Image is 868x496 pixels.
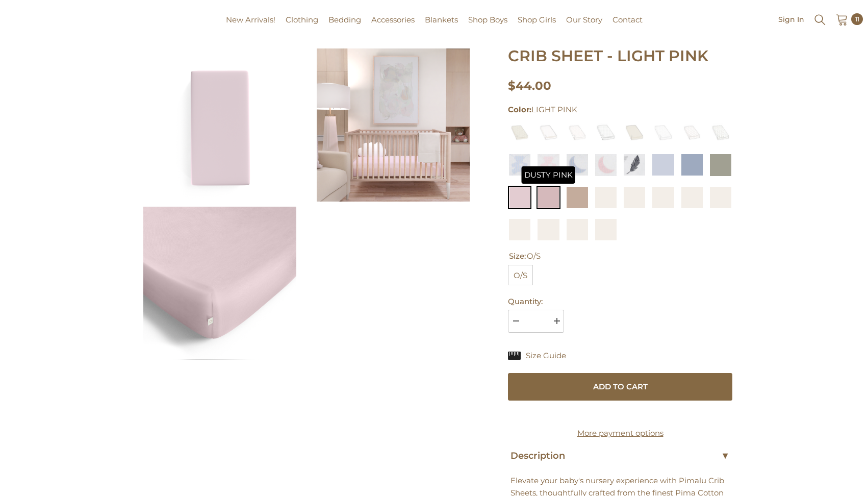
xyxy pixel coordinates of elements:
[537,153,560,177] a: TEDDY BEAR PINK
[566,186,589,209] a: OATMEAL
[518,15,556,24] span: Shop Girls
[709,121,732,144] a: WOOD TOYS
[537,218,560,241] img: CRIB SHEET - IVORY Swatch
[5,16,37,24] a: Pimalu
[566,218,589,241] a: IVORY
[508,79,551,93] span: $44.00
[286,15,318,24] span: Clothing
[566,186,589,209] img: CRIB SHEET - OATMEAL Swatch
[323,14,366,40] a: Bedding
[594,186,618,209] a: IVORY
[537,186,560,209] a: DUSTY PINK
[566,153,589,177] img: CRIB SHEET - MOON AND STARS BLUE Swatch
[508,218,531,241] a: IVORY
[623,121,646,144] a: HEART BALLOON
[508,153,531,177] img: CRIB SHEET - TEDDY BEAR BLUE Swatch
[508,46,708,65] span: CRIB SHEET - LIGHT PINK
[651,186,675,209] a: IVORY
[651,153,675,177] img: CRIB SHEET - LIGHT BLUE Swatch
[680,121,704,144] a: STEM BLOSSOMS
[526,350,566,362] span: Size Guide
[594,121,618,144] a: CAROUSEL
[680,186,704,209] img: CRIB SHEET - IVORY Swatch
[371,15,415,24] span: Accessories
[623,121,646,144] img: CRIB SHEET - HEART BALLOON
[537,153,560,177] img: CRIB SHEET - TEDDY BEAR PINK Swatch
[226,15,275,24] span: New Arrivals!
[778,16,804,23] span: Sign In
[508,186,531,209] img: CRIB SHEET - LIGHT PINK Swatch
[709,186,732,209] a: IVORY
[709,153,732,177] a: SAGE GREEN
[508,218,531,241] img: CRIB SHEET - IVORY Swatch
[221,14,280,40] a: New Arrivals!
[508,251,542,262] legend: Size:
[508,427,732,439] a: More payment options
[508,153,531,177] a: TEDDY BEAR BLUE
[594,153,618,177] a: MOON AND STARS PINK
[566,121,589,144] img: CRIB SHEET - BUTTERFLY FLORAL
[651,153,675,177] a: LIGHT BLUE
[623,186,646,209] a: IVORY
[508,265,533,285] span: O/S
[366,14,420,40] a: Accessories
[537,121,560,144] a: BALLERINA
[508,447,732,464] div: Description
[508,121,531,144] img: CRIB SHEET - ANTIQUE BEAR
[508,104,732,116] div: LIGHT PINK
[607,14,648,40] a: Contact
[468,15,507,24] span: Shop Boys
[537,186,560,209] img: CRIB SHEET - DUSTY PINK Swatch
[623,153,646,177] a: FEATHERS
[280,14,323,40] a: Clothing
[594,121,618,144] img: CRIB SHEET - CAROUSEL
[680,186,704,209] a: IVORY
[623,153,646,177] img: CRIB SHEET - FEATHERS Swatch
[566,121,589,144] a: BUTTERFLY FLORAL
[651,186,675,209] img: CRIB SHEET - IVORY Swatch
[855,14,859,25] span: 11
[594,218,618,241] a: IVORY
[709,153,732,177] img: CRIB SHEET - SAGE GREEN Swatch
[651,121,675,144] a: SAILBOATS
[508,105,531,114] strong: Color:
[143,48,296,202] img: CRIB SHEET - LIGHT PINK LIGHT PINK O/S
[527,251,541,261] span: O/S
[463,14,513,40] a: Shop Boys
[594,186,618,209] img: CRIB SHEET - IVORY Swatch
[594,218,618,241] img: CRIB SHEET - IVORY Swatch
[680,121,704,144] img: CRIB SHEET - STEM BLOSSOMS
[594,153,618,177] img: CRIB SHEET - MOON AND STARS PINK Swatch
[709,186,732,209] img: CRIB SHEET - IVORY Swatch
[778,15,804,23] a: Sign In
[143,207,296,360] img: CRIB SHEET - LIGHT PINK
[508,295,732,308] label: Quantity:
[328,15,361,24] span: Bedding
[566,153,589,177] a: MOON AND STARS BLUE
[612,15,643,24] span: Contact
[680,153,704,177] img: CRIB SHEET - SLATE BLUE Swatch
[513,14,561,40] a: Shop Girls
[566,15,602,24] span: Our Story
[537,218,560,241] a: IVORY
[680,153,704,177] a: SLATE BLUE
[561,14,607,40] a: Our Story
[566,218,589,241] img: CRIB SHEET - IVORY Swatch
[537,121,560,144] img: CRIB SHEET - BALLERINA
[813,12,827,27] summary: Search
[508,186,531,209] a: LIGHT PINK
[508,350,566,362] a: Size Guide
[425,15,458,24] span: Blankets
[623,186,646,209] img: CRIB SHEET - IVORY Swatch
[317,48,470,202] img: CRIB SHEET - LIGHT PINK
[651,121,675,144] img: CRIB SHEET - SAILBOATS
[709,121,732,144] img: CRIB SHEET - WOOD TOYS
[420,14,463,40] a: Blankets
[508,121,531,144] a: ANTIQUE BEAR
[508,373,732,401] button: Add to cart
